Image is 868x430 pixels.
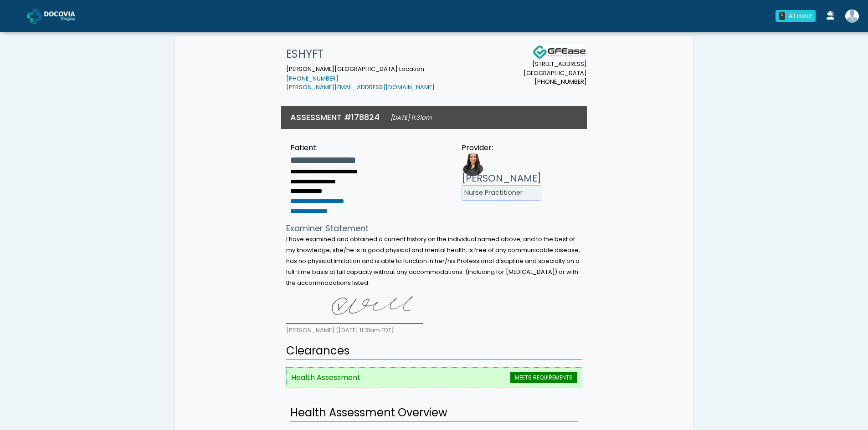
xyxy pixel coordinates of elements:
img: Docovia [44,11,90,20]
small: [PERSON_NAME] ([DATE] 11:31am EDT) [286,326,394,334]
img: Shakerra Crippen [845,10,859,23]
div: Provider: [462,142,541,153]
small: [PERSON_NAME][GEOGRAPHIC_DATA] Location [286,65,435,91]
small: [STREET_ADDRESS] [GEOGRAPHIC_DATA] [PHONE_NUMBER] [524,60,587,86]
a: [PERSON_NAME][EMAIL_ADDRESS][DOMAIN_NAME] [286,83,435,91]
li: Nurse Practitioner [462,185,541,201]
div: Patient: [290,142,358,153]
img: Docovia [27,9,42,24]
a: 0 All clear! [770,6,821,25]
img: Provider image [462,153,484,176]
h3: ASSESSMENT #178824 [290,111,380,123]
h4: Examiner Statement [286,223,582,233]
h2: Clearances [286,343,582,360]
div: All clear! [789,12,812,20]
img: NTiiAAAAAGSURBVAMA1cSdSfqhEToAAAAASUVORK5CYII= [286,292,423,324]
h3: [PERSON_NAME] [462,172,541,185]
a: Docovia [27,1,90,30]
a: [PHONE_NUMBER] [286,75,339,82]
li: Health Assessment [286,367,582,388]
h2: Health Assessment Overview [290,405,578,422]
div: 0 [779,12,785,20]
span: MEETS REQUIREMENTS [510,372,577,383]
small: [DATE] 11:31am [390,114,431,121]
h1: ESHYFT [286,45,435,63]
small: I have examined and obtained a current history on the individual named above; and to the best of ... [286,235,580,287]
img: Docovia Staffing Logo [532,45,587,60]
